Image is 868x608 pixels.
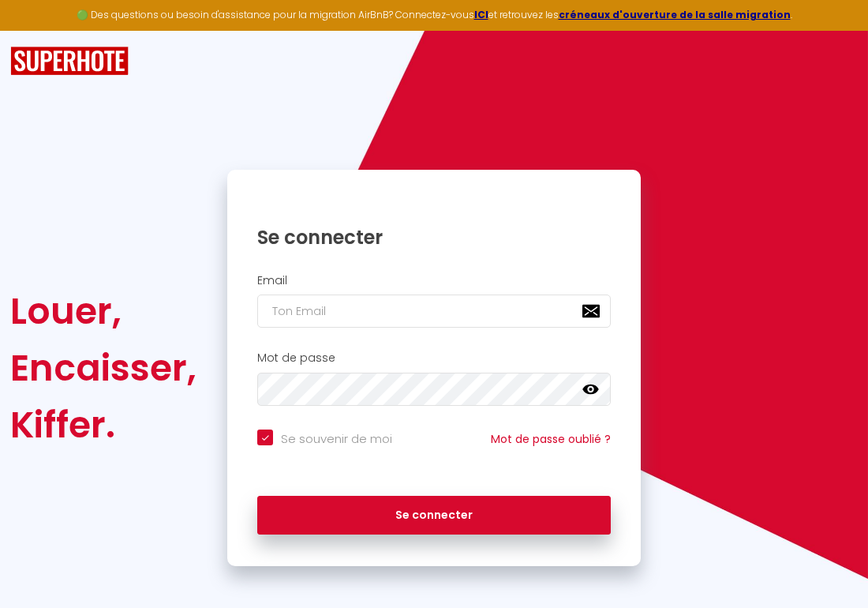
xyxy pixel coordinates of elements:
[474,8,488,21] a: ICI
[10,283,196,340] div: Louer,
[491,431,611,447] a: Mot de passe oublié ?
[257,496,611,535] button: Se connecter
[10,396,196,453] div: Kiffer.
[559,8,791,21] a: créneaux d'ouverture de la salle migration
[10,340,196,396] div: Encaisser,
[257,295,611,328] input: Ton Email
[257,274,611,287] h2: Email
[10,47,129,76] img: SuperHote logo
[257,225,611,250] h1: Se connecter
[257,351,611,365] h2: Mot de passe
